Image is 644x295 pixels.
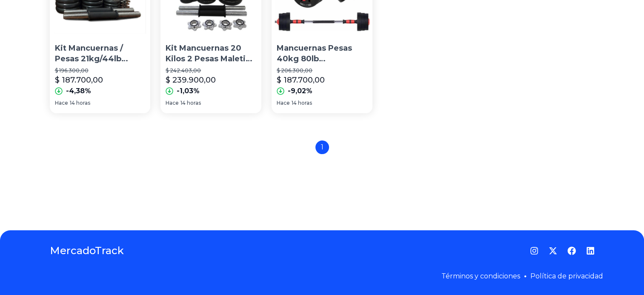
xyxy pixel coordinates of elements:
p: $ 187.700,00 [55,74,103,86]
a: LinkedIn [586,246,595,255]
p: $ 196.300,00 [55,67,146,74]
a: Instagram [530,246,538,255]
p: -1,03% [177,86,200,96]
p: Kit Mancuernas 20 Kilos 2 Pesas Maletin Transporte [166,43,256,64]
a: Twitter [549,246,557,255]
span: Hace [166,100,179,106]
p: $ 206.300,00 [277,67,367,74]
p: $ 187.700,00 [277,74,325,86]
span: Hace [277,100,290,106]
p: $ 239.900,00 [166,74,216,86]
a: MercadoTrack [50,244,124,258]
span: 14 horas [292,100,312,106]
span: 14 horas [180,100,201,106]
span: 14 horas [70,100,90,106]
span: Hace [55,100,68,106]
p: Kit Mancuernas / Pesas 21kg/44lb Antideslizante Estuche Prof [55,43,146,64]
p: -4,38% [66,86,91,96]
p: -9,02% [288,86,312,96]
a: Política de privacidad [530,272,603,280]
p: $ 242.403,00 [166,67,256,74]
p: Mancuernas Pesas 40kg 80lb Antideslizante Termoforradas [PERSON_NAME] [277,43,367,64]
a: Términos y condiciones [441,272,520,280]
a: Facebook [567,246,576,255]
